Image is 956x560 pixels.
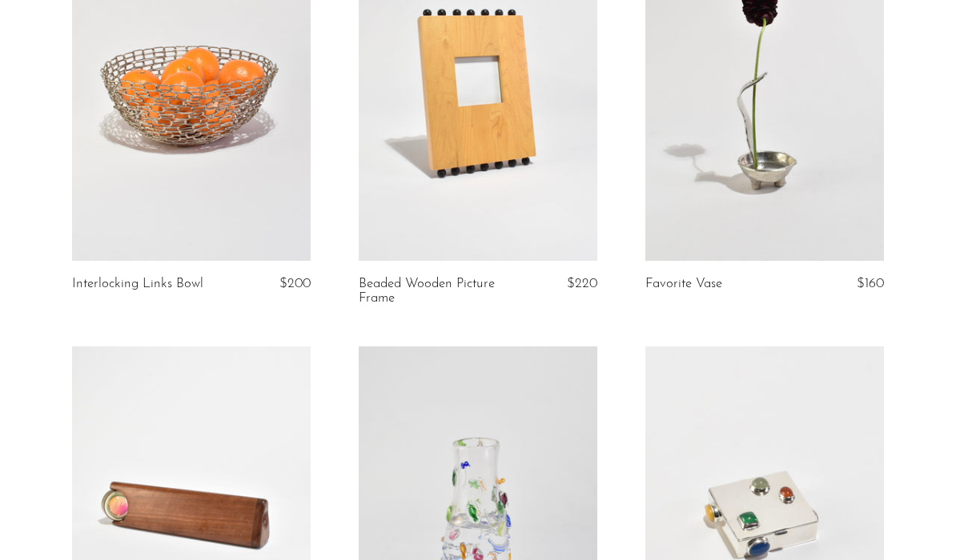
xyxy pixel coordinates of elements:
[857,277,884,290] span: $160
[567,277,597,290] span: $220
[279,277,311,290] span: $200
[72,277,203,291] a: Interlocking Links Bowl
[645,277,722,291] a: Favorite Vase
[359,277,516,306] a: Beaded Wooden Picture Frame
